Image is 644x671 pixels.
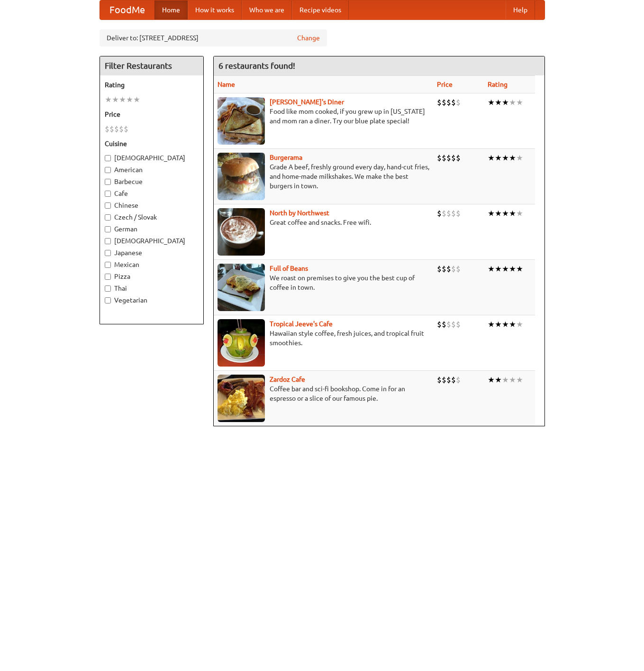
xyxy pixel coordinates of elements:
[218,264,265,311] img: beans.jpg
[442,264,446,274] li: $
[456,264,461,274] li: $
[446,319,451,330] li: $
[218,384,429,403] p: Coffee bar and sci-fi bookshop. Come in for an espresso or a slice of our famous pie.
[218,81,235,88] a: Name
[446,97,451,108] li: $
[218,97,265,145] img: sallys.jpg
[451,97,456,108] li: $
[488,97,495,108] li: ★
[105,297,111,303] input: Vegetarian
[105,124,109,134] li: $
[509,153,516,163] li: ★
[442,208,446,219] li: $
[446,153,451,163] li: $
[105,153,199,163] label: [DEMOGRAPHIC_DATA]
[509,319,516,330] li: ★
[502,208,509,219] li: ★
[270,98,344,106] a: [PERSON_NAME]'s Diner
[437,264,442,274] li: $
[451,319,456,330] li: $
[509,208,516,219] li: ★
[105,285,111,292] input: Thai
[105,272,199,281] label: Pizza
[502,264,509,274] li: ★
[502,319,509,330] li: ★
[105,191,111,197] input: Cafe
[451,208,456,219] li: $
[437,375,442,385] li: $
[100,56,203,75] h4: Filter Restaurants
[218,329,429,348] p: Hawaiian style coffee, fresh juices, and tropical fruit smoothies.
[488,319,495,330] li: ★
[154,0,188,19] a: Home
[495,375,502,385] li: ★
[218,162,429,191] p: Grade A beef, freshly ground every day, hand-cut fries, and home-made milkshakes. We make the bes...
[105,250,111,256] input: Japanese
[456,153,461,163] li: $
[488,208,495,219] li: ★
[446,208,451,219] li: $
[218,218,429,227] p: Great coffee and snacks. Free wifi.
[105,284,199,293] label: Thai
[105,110,199,119] h5: Price
[218,319,265,367] img: jeeves.jpg
[488,153,495,163] li: ★
[126,94,133,105] li: ★
[218,61,295,70] ng-pluralize: 6 restaurants found!
[516,208,523,219] li: ★
[124,124,128,134] li: $
[105,177,199,186] label: Barbecue
[270,320,333,328] a: Tropical Jeeve's Cafe
[451,375,456,385] li: $
[133,94,140,105] li: ★
[188,0,242,19] a: How it works
[105,212,199,222] label: Czech / Slovak
[456,97,461,108] li: $
[105,262,111,268] input: Mexican
[488,264,495,274] li: ★
[105,80,199,90] h5: Rating
[114,124,119,134] li: $
[105,238,111,244] input: [DEMOGRAPHIC_DATA]
[456,319,461,330] li: $
[456,375,461,385] li: $
[105,167,111,173] input: American
[502,97,509,108] li: ★
[509,264,516,274] li: ★
[270,265,308,272] a: Full of Beans
[495,208,502,219] li: ★
[495,97,502,108] li: ★
[437,319,442,330] li: $
[446,375,451,385] li: $
[105,189,199,198] label: Cafe
[495,264,502,274] li: ★
[270,209,329,217] a: North by Northwest
[105,165,199,175] label: American
[437,97,442,108] li: $
[119,94,126,105] li: ★
[105,214,111,221] input: Czech / Slovak
[437,81,453,88] a: Price
[112,94,119,105] li: ★
[442,153,446,163] li: $
[270,154,302,161] b: Burgerama
[270,376,305,383] a: Zardoz Cafe
[451,153,456,163] li: $
[442,375,446,385] li: $
[446,264,451,274] li: $
[456,208,461,219] li: $
[495,319,502,330] li: ★
[100,29,327,46] div: Deliver to: [STREET_ADDRESS]
[292,0,349,19] a: Recipe videos
[442,319,446,330] li: $
[437,208,442,219] li: $
[506,0,535,19] a: Help
[218,208,265,256] img: north.jpg
[488,375,495,385] li: ★
[105,260,199,269] label: Mexican
[105,295,199,305] label: Vegetarian
[105,226,111,232] input: German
